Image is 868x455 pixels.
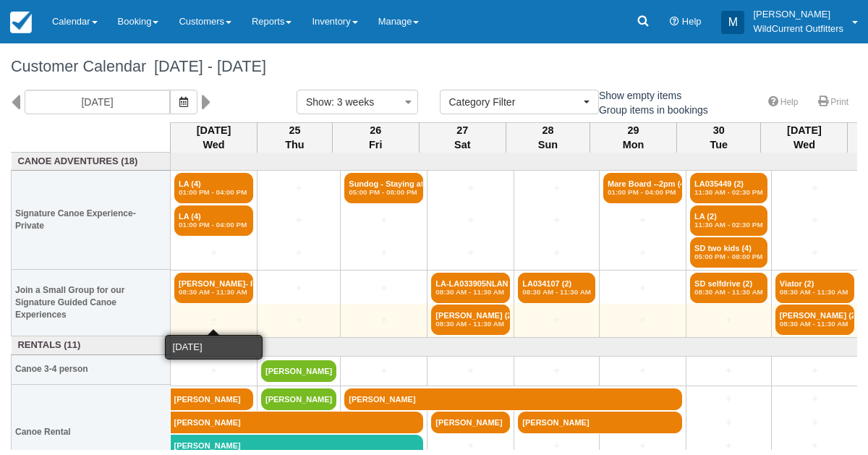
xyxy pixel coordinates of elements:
[349,188,419,197] em: 05:00 PM - 08:00 PM
[775,245,854,260] a: +
[690,273,767,303] a: SD selfdrive (2)08:30 AM - 11:30 AM
[603,213,682,228] a: +
[690,312,767,328] a: +
[15,339,167,352] a: Rentals (11)
[775,213,854,228] a: +
[261,281,336,296] a: +
[297,90,418,114] button: Show: 3 weeks
[775,363,854,378] a: +
[306,96,331,108] span: Show
[775,181,854,196] a: +
[435,320,506,328] em: 08:30 AM - 11:30 AM
[179,188,249,197] em: 01:00 PM - 04:00 PM
[344,173,423,203] a: Sundog - Staying at (6)05:00 PM - 08:00 PM
[344,213,423,228] a: +
[171,388,254,410] a: [PERSON_NAME]
[174,312,253,328] a: +
[431,305,510,335] a: [PERSON_NAME] (2)08:30 AM - 11:30 AM
[690,391,767,407] a: +
[753,7,843,22] p: [PERSON_NAME]
[12,171,171,270] th: Signature Canoe Experience- Private
[603,245,682,260] a: +
[344,312,423,328] a: +
[518,312,595,328] a: +
[775,391,854,407] a: +
[775,415,854,430] a: +
[15,155,167,169] a: Canoe Adventures (18)
[670,17,679,27] i: Help
[179,288,249,297] em: 08:30 AM - 11:30 AM
[682,16,702,27] span: Help
[12,270,171,336] th: Join a Small Group for our Signature Guided Canoe Experiences
[761,122,848,153] th: [DATE] Wed
[603,363,682,378] a: +
[146,57,266,75] span: [DATE] - [DATE]
[775,305,854,335] a: [PERSON_NAME] (2)08:30 AM - 11:30 AM
[582,90,693,100] span: Show empty items
[431,438,510,454] a: +
[344,388,682,410] a: [PERSON_NAME]
[174,245,253,260] a: +
[694,288,763,297] em: 08:30 AM - 11:30 AM
[10,12,32,33] img: checkfront-main-nav-mini-logo.png
[261,181,336,196] a: +
[603,438,682,454] a: +
[12,354,171,384] th: Canoe 3-4 person
[780,288,850,297] em: 08:30 AM - 11:30 AM
[344,281,423,296] a: +
[506,122,590,153] th: 28 Sun
[775,438,854,454] a: +
[518,438,595,454] a: +
[690,438,767,454] a: +
[258,122,333,153] th: 25 Thu
[780,320,850,328] em: 08:30 AM - 11:30 AM
[694,252,763,261] em: 05:00 PM - 08:00 PM
[435,288,506,297] em: 08:30 AM - 11:30 AM
[431,213,510,228] a: +
[174,173,253,203] a: LA (4)01:00 PM - 04:00 PM
[419,122,506,153] th: 27 Sat
[582,104,720,114] span: Group items in bookings
[440,90,599,114] button: Category Filter
[431,273,510,303] a: LA-LA033905NLAN - Me (2)08:30 AM - 11:30 AM
[261,213,336,228] a: +
[690,363,767,378] a: +
[582,85,691,106] label: Show empty items
[449,95,580,109] span: Category Filter
[331,96,374,108] span: : 3 weeks
[431,412,510,433] a: [PERSON_NAME]
[775,273,854,303] a: Viator (2)08:30 AM - 11:30 AM
[431,245,510,260] a: +
[603,312,682,328] a: +
[261,312,336,328] a: +
[518,213,595,228] a: +
[582,99,718,121] label: Group items in bookings
[690,173,767,203] a: LA035449 (2)11:30 AM - 02:30 PM
[179,221,249,229] em: 01:00 PM - 04:00 PM
[753,22,843,36] p: WildCurrent Outfitters
[174,273,253,303] a: [PERSON_NAME]- Pick up (2)08:30 AM - 11:30 AM
[174,205,253,236] a: LA (4)01:00 PM - 04:00 PM
[431,181,510,196] a: +
[518,412,682,433] a: [PERSON_NAME]
[518,273,595,303] a: LA034107 (2)08:30 AM - 11:30 AM
[518,363,595,378] a: +
[261,245,336,260] a: +
[690,415,767,430] a: +
[174,363,253,378] a: +
[332,122,419,153] th: 26 Fri
[721,11,744,34] div: M
[171,122,258,153] th: [DATE] Wed
[261,388,336,410] a: [PERSON_NAME]
[603,173,682,203] a: Mare Board --2pm (4)01:00 PM - 04:00 PM
[690,205,767,236] a: LA (2)11:30 AM - 02:30 PM
[431,363,510,378] a: +
[518,181,595,196] a: +
[344,245,423,260] a: +
[690,237,767,268] a: SD two kids (4)05:00 PM - 08:00 PM
[518,245,595,260] a: +
[608,188,678,197] em: 01:00 PM - 04:00 PM
[344,363,423,378] a: +
[603,281,682,296] a: +
[171,412,424,433] a: [PERSON_NAME]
